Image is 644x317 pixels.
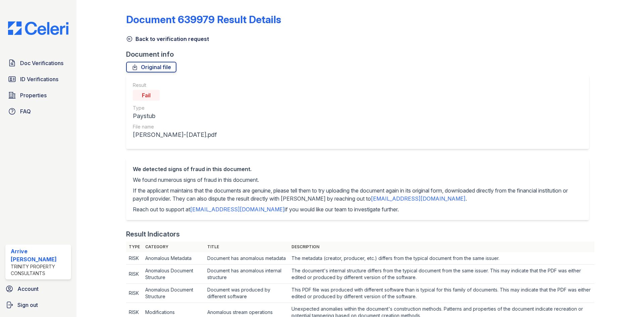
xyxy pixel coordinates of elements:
th: Description [289,242,594,252]
div: Result [133,82,217,89]
div: File name [133,123,217,130]
img: CE_Logo_Blue-a8612792a0a2168367f1c8372b55b34899dd931a85d93a1a3d3e32e68fde9ad4.png [3,21,74,35]
iframe: chat widget [616,290,637,310]
td: Anomalous Metadata [143,252,205,265]
a: [EMAIL_ADDRESS][DOMAIN_NAME] [190,206,285,213]
div: [PERSON_NAME]-[DATE].pdf [133,130,217,140]
div: We detected signs of fraud in this document. [133,165,582,173]
span: Sign out [17,301,38,309]
span: . [466,195,467,202]
a: Original file [126,62,176,72]
td: Anomalous Document Structure [143,284,205,303]
div: Arrive [PERSON_NAME] [11,247,68,263]
div: Type [133,105,217,111]
span: Properties [20,91,47,99]
td: RISK [126,284,143,303]
td: The document's internal structure differs from the typical document from the same issuer. This ma... [289,265,594,284]
a: Document 639979 Result Details [126,13,281,25]
td: This PDF file was produced with different software than is typical for this family of documents. ... [289,284,594,303]
a: ID Verifications [5,72,71,86]
td: The metadata (creator, producer, etc.) differs from the typical document from the same issuer. [289,252,594,265]
div: Trinity Property Consultants [11,263,68,277]
th: Category [143,242,205,252]
div: Paystub [133,111,217,121]
th: Type [126,242,143,252]
a: Account [3,282,74,296]
div: Result Indicators [126,229,180,239]
td: RISK [126,252,143,265]
p: If the applicant maintains that the documents are genuine, please tell them to try uploading the ... [133,187,582,203]
td: Document was produced by different software [205,284,289,303]
td: Document has anomalous metadata [205,252,289,265]
td: Document has anomalous internal structure [205,265,289,284]
p: Reach out to support at if you would like our team to investigate further. [133,205,582,213]
p: We found numerous signs of fraud in this document. [133,176,582,184]
td: RISK [126,265,143,284]
a: Doc Verifications [5,56,71,70]
a: Back to verification request [126,35,209,43]
span: Doc Verifications [20,59,63,67]
a: Properties [5,89,71,102]
td: Anomalous Document Structure [143,265,205,284]
div: Fail [133,90,160,101]
th: Title [205,242,289,252]
span: ID Verifications [20,75,58,83]
div: Document info [126,50,594,59]
span: FAQ [20,107,31,115]
a: FAQ [5,105,71,118]
span: Account [17,285,39,293]
a: Sign out [3,298,74,312]
a: [EMAIL_ADDRESS][DOMAIN_NAME] [371,195,466,202]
